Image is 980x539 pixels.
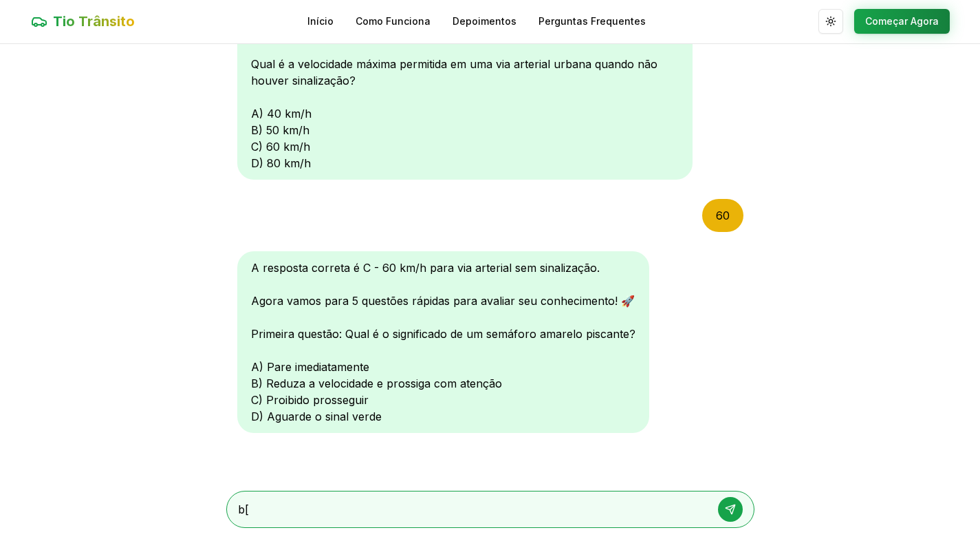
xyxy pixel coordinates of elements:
button: Começar Agora [854,9,950,34]
a: Início [307,14,334,28]
div: 60 [702,199,743,232]
div: A resposta correta é C - 60 km/h para via arterial sem sinalização. Agora vamos para 5 questões r... [237,251,649,433]
a: Tio Trânsito [31,12,135,31]
span: Tio Trânsito [53,12,135,31]
a: Como Funciona [356,14,431,28]
a: Depoimentos [453,14,516,28]
a: Perguntas Frequentes [538,14,646,28]
div: Oi! Sou o Tio Trânsito 🚗 Vamos começar com uma questão de aquecimento: Qual é a velocidade máxima... [237,14,693,180]
textarea: b[ [238,501,704,518]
